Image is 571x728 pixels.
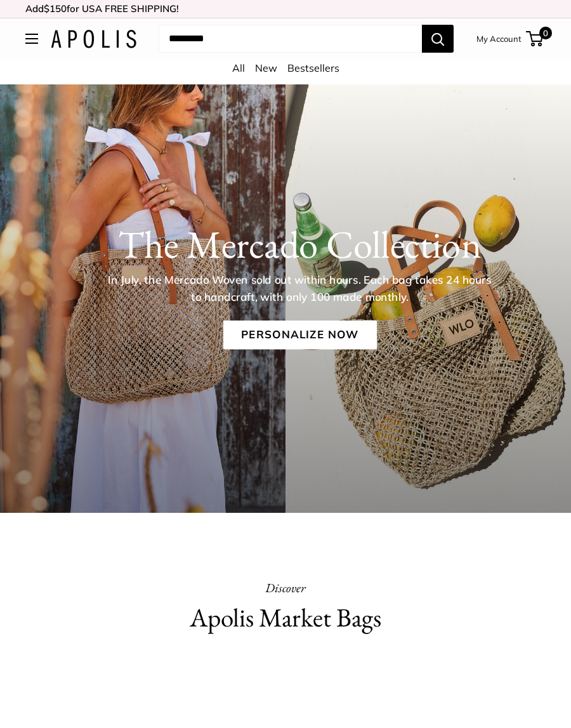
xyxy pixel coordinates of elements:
[104,272,496,305] p: In July, the Mercado Woven sold out within hours. Each bag takes 24 hours to handcraft, with only...
[25,34,38,44] button: Open menu
[539,27,552,39] span: 0
[51,30,136,48] img: Apolis
[255,62,277,74] a: New
[159,25,422,53] input: Search...
[53,222,547,267] h1: The Mercado Collection
[223,320,376,349] a: Personalize Now
[25,599,546,637] h2: Apolis Market Bags
[287,62,339,74] a: Bestsellers
[232,62,245,74] a: All
[476,31,522,46] a: My Account
[422,25,454,53] button: Search
[44,3,67,15] span: $150
[527,31,543,46] a: 0
[25,576,546,599] p: Discover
